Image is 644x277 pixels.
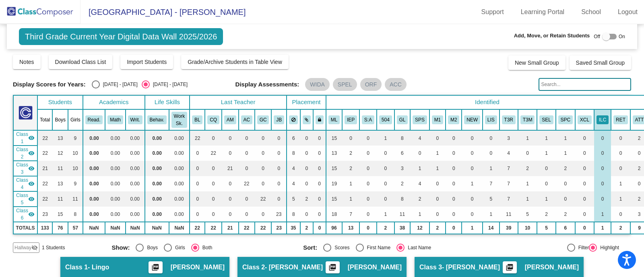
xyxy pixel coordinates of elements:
td: 0 [271,161,287,176]
button: T3R [502,115,516,124]
td: 0 [594,161,611,176]
th: ExCel [575,109,594,130]
td: 3 [500,130,518,146]
td: 0 [462,161,483,176]
button: Writ. [128,115,142,124]
th: Amy Campagnone [239,109,255,130]
th: Student has limited or interrupted schooling - former newcomer [483,109,500,130]
td: 0 [205,191,222,207]
td: 0 [313,176,326,191]
th: Placement [287,95,326,109]
mat-icon: visibility [28,181,35,187]
button: SEL [539,115,553,124]
th: Retained at some point, or was placed back at time of enrollment [611,109,630,130]
td: 1 [429,146,446,161]
td: 0.00 [105,207,125,222]
td: 4 [287,176,300,191]
td: 0 [271,191,287,207]
td: 0 [575,176,594,191]
td: 12 [52,146,68,161]
td: 0 [359,146,377,161]
button: GL [397,115,408,124]
td: 0 [255,161,272,176]
th: Last Teacher [190,95,287,109]
td: 0 [377,146,394,161]
th: Brady Lingo [190,109,205,130]
th: Keep away students [287,109,300,130]
mat-icon: picture_as_pdf [151,263,160,275]
button: XCL [578,115,592,124]
td: 0 [446,176,462,191]
td: 15 [326,130,342,146]
input: Search... [539,78,631,91]
button: M2 [448,115,459,124]
span: Class 1 [16,131,28,145]
td: 1 [556,130,575,146]
td: 0 [239,130,255,146]
button: 504 [379,115,392,124]
td: 7 [500,161,518,176]
th: Georgia Calloway [255,109,272,130]
td: 0.00 [169,176,190,191]
td: 0 [462,191,483,207]
td: 0 [239,161,255,176]
th: Total [37,109,52,130]
td: 0 [429,176,446,191]
td: 0.00 [126,146,145,161]
td: 0 [190,191,205,207]
th: ML - Monitor Year 1 [429,109,446,130]
td: 0.00 [145,130,169,146]
th: Life Skills [145,95,190,109]
td: 0 [537,176,555,191]
td: 0 [222,191,239,207]
span: Off [594,33,600,40]
span: Class 2 [16,146,28,160]
button: CQ [207,115,219,124]
td: 0 [377,161,394,176]
td: 0.00 [83,161,105,176]
span: [GEOGRAPHIC_DATA] - [PERSON_NAME] [80,6,246,18]
td: 0.00 [105,161,125,176]
td: 0 [594,176,611,191]
td: 0.00 [169,161,190,176]
td: 0 [575,130,594,146]
td: 0 [222,146,239,161]
td: 1 [462,176,483,191]
td: 0 [462,130,483,146]
td: 1 [518,191,537,207]
button: Download Class List [49,55,113,69]
td: 8 [287,146,300,161]
td: 0 [313,161,326,176]
td: 10 [68,146,83,161]
td: 2 [518,161,537,176]
th: ML - Monitor Year 2 [446,109,462,130]
td: 0 [575,191,594,207]
td: 22 [37,176,52,191]
th: Students [37,95,83,109]
span: Display Scores for Years: [13,81,86,88]
th: Boys [52,109,68,130]
mat-icon: visibility [28,165,35,172]
td: 0 [446,191,462,207]
td: Georgia Calloway - Calloway [13,191,37,207]
button: NEW [464,115,480,124]
th: Camryn Quirk [205,109,222,130]
td: 0 [429,191,446,207]
mat-icon: visibility [28,150,35,156]
td: 0 [575,146,594,161]
button: JB [274,115,284,124]
span: Saved Small Group [576,60,625,66]
td: 0 [611,130,630,146]
td: 21 [37,161,52,176]
td: 0 [429,130,446,146]
td: Amanda Matz - Matz [13,161,37,176]
td: 10 [68,161,83,176]
td: 0 [594,146,611,161]
td: 13 [52,130,68,146]
th: Tier 3 Supports in Reading [500,109,518,130]
td: 0.00 [83,130,105,146]
th: Scheduled Counseling [537,109,555,130]
td: 0.00 [126,207,145,222]
td: 0 [410,146,429,161]
span: Class 4 [16,176,28,191]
